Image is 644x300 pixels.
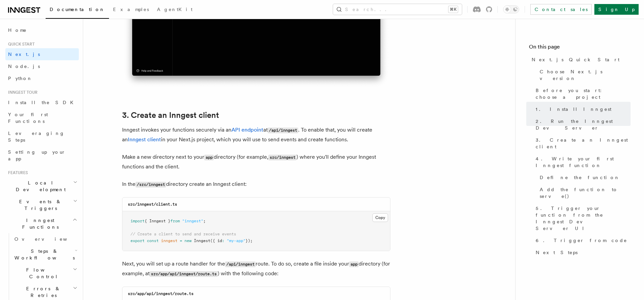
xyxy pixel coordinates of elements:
span: Documentation [50,7,105,12]
span: const [147,238,159,243]
span: 2. Run the Inngest Dev Server [536,118,631,131]
a: Next.js Quick Start [529,54,631,66]
span: Add the function to serve() [540,186,631,200]
a: Node.js [5,60,79,72]
code: app [204,155,214,160]
a: AgentKit [153,2,197,18]
a: Before you start: choose a project [533,84,631,103]
a: 1. Install Inngest [533,103,631,115]
a: 5. Trigger your function from the Inngest Dev Server UI [533,202,631,234]
a: Choose Next.js version [537,66,631,84]
span: }); [246,238,253,243]
span: Next Steps [536,249,578,256]
span: Before you start: choose a project [536,87,631,100]
a: 3. Create an Inngest client [533,134,631,153]
h4: On this page [529,43,631,54]
a: Setting up your app [5,146,79,165]
span: Setting up your app [8,149,66,161]
span: 5. Trigger your function from the Inngest Dev Server UI [536,205,631,232]
span: Home [8,27,27,33]
a: Install the SDK [5,96,79,108]
button: Toggle dark mode [503,5,519,13]
span: // Create a client to send and receive events [130,232,236,236]
span: Steps & Workflows [12,248,75,261]
span: ({ id [210,238,222,243]
a: 2. Run the Inngest Dev Server [533,115,631,134]
span: Local Development [5,179,73,193]
span: 4. Write your first Inngest function [536,155,631,169]
span: Your first Functions [8,112,48,124]
span: Flow Control [12,267,73,280]
a: Documentation [46,2,109,19]
a: Leveraging Steps [5,127,79,146]
a: Examples [109,2,153,18]
span: Examples [113,7,149,12]
code: /api/inngest [268,128,298,133]
a: Add the function to serve() [537,183,631,202]
a: Next.js [5,48,79,60]
button: Inngest Functions [5,214,79,233]
a: Next Steps [533,246,631,258]
p: Make a new directory next to your directory (for example, ) where you'll define your Inngest func... [122,152,390,171]
button: Local Development [5,177,79,196]
a: Home [5,24,79,36]
span: Inngest [194,238,210,243]
span: : [222,238,224,243]
span: inngest [161,238,177,243]
span: { Inngest } [145,219,170,223]
a: 6. Trigger from code [533,234,631,246]
span: ; [203,219,206,223]
span: new [184,238,192,243]
code: /src/inngest [136,182,166,187]
kbd: ⌘K [448,6,458,13]
code: src/inngest/client.ts [128,202,177,207]
span: import [130,219,145,223]
a: Inngest client [128,136,161,143]
a: Sign Up [594,4,639,15]
code: app [349,261,359,267]
span: Next.js Quick Start [532,56,620,63]
span: Inngest Functions [5,217,72,230]
a: API endpoint [231,127,263,133]
button: Events & Triggers [5,196,79,214]
button: Steps & Workflows [12,245,79,264]
button: Flow Control [12,264,79,283]
p: Next, you will set up a route handler for the route. To do so, create a file inside your director... [122,259,390,279]
span: Inngest tour [5,90,38,95]
a: Define the function [537,171,631,183]
button: Search...⌘K [333,4,462,15]
span: Leveraging Steps [8,131,65,143]
a: Contact sales [530,4,592,15]
span: Choose Next.js version [540,68,631,82]
span: 1. Install Inngest [536,106,611,112]
code: src/app/api/inngest/route.ts [128,291,194,296]
span: Overview [14,236,84,242]
span: from [170,219,180,223]
span: export [130,238,145,243]
span: = [180,238,182,243]
a: Your first Functions [5,108,79,127]
button: Copy [372,213,388,222]
span: Quick start [5,42,35,47]
p: In the directory create an Inngest client: [122,179,390,189]
span: Features [5,170,28,175]
code: /api/inngest [225,261,256,267]
a: 4. Write your first Inngest function [533,153,631,171]
span: Define the function [540,174,620,181]
a: 3. Create an Inngest client [122,110,219,120]
code: src/inngest [268,155,297,160]
span: AgentKit [157,7,193,12]
span: 3. Create an Inngest client [536,137,631,150]
span: "inngest" [182,219,203,223]
span: Install the SDK [8,100,77,105]
p: Inngest invokes your functions securely via an at . To enable that, you will create an in your Ne... [122,125,390,144]
span: Errors & Retries [12,285,73,299]
a: Python [5,72,79,84]
code: src/app/api/inngest/route.ts [150,271,218,277]
span: "my-app" [227,238,246,243]
span: Next.js [8,52,40,57]
span: 6. Trigger from code [536,237,627,244]
span: Python [8,76,33,81]
a: Overview [12,233,79,245]
span: Node.js [8,64,40,69]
